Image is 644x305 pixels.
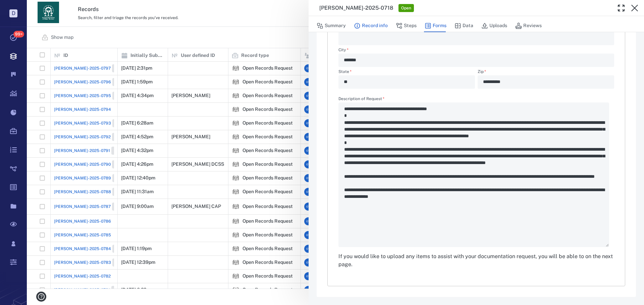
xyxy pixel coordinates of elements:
label: State [338,70,475,75]
button: Uploads [481,19,507,32]
label: Zip [478,70,614,75]
span: Open [400,5,413,11]
span: Help [15,5,29,11]
button: Steps [396,19,417,32]
button: Summary [317,19,346,32]
button: Forms [425,19,446,32]
button: Reviews [515,19,542,32]
p: D [9,9,17,17]
label: City [338,48,614,54]
button: Close [628,1,641,15]
button: Record info [354,19,388,32]
button: Data [454,19,473,32]
h3: [PERSON_NAME]-2025-0718 [319,4,393,12]
label: Description of Request [338,97,614,102]
span: 99+ [13,31,24,37]
div: If you would like to upload any items to assist with your documentation request, you will be able... [338,252,614,269]
button: Toggle Fullscreen [614,1,628,15]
